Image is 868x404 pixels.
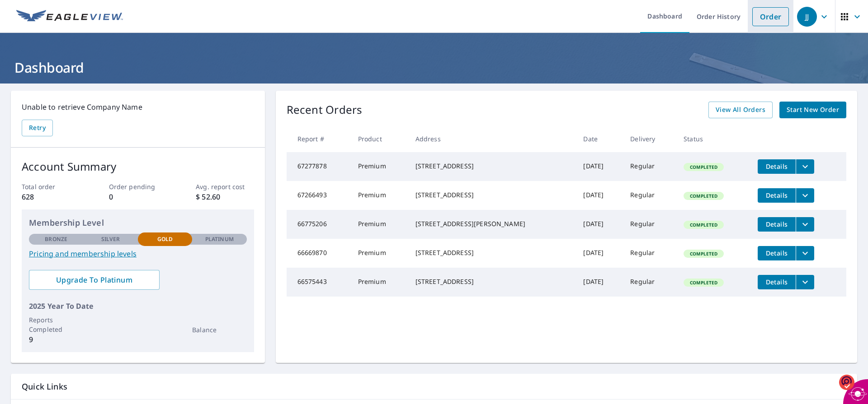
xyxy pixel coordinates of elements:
[351,239,408,268] td: Premium
[29,270,160,290] a: Upgrade To Platinum
[623,152,676,181] td: Regular
[45,235,67,243] p: Bronze
[22,182,80,191] p: Total order
[758,159,796,174] button: detailsBtn-67277878
[287,102,363,118] p: Recent Orders
[287,239,351,268] td: 66669870
[109,191,167,202] p: 0
[623,181,676,210] td: Regular
[623,268,676,297] td: Regular
[287,152,351,181] td: 67277878
[287,210,351,239] td: 66775206
[29,122,46,134] span: Retry
[22,158,254,175] p: Account Summary
[351,268,408,297] td: Premium
[196,191,254,202] p: $ 52.60
[22,120,53,136] button: Retry
[196,182,254,191] p: Avg. report cost
[415,277,569,286] div: [STREET_ADDRESS]
[576,181,623,210] td: [DATE]
[623,125,676,152] th: Delivery
[684,251,723,257] span: Completed
[684,279,723,286] span: Completed
[796,159,814,174] button: filesDropdownBtn-67277878
[22,381,846,392] p: Quick Links
[796,188,814,203] button: filesDropdownBtn-67266493
[101,235,120,243] p: Silver
[351,210,408,239] td: Premium
[796,246,814,260] button: filesDropdownBtn-66669870
[684,164,723,170] span: Completed
[29,248,247,259] a: Pricing and membership levels
[797,7,817,27] div: JJ
[408,125,576,152] th: Address
[576,239,623,268] td: [DATE]
[22,191,80,202] p: 628
[351,152,408,181] td: Premium
[763,278,790,286] span: Details
[839,374,854,390] img: o1IwAAAABJRU5ErkJggg==
[22,102,254,112] p: Unable to retrieve Company Name
[787,104,839,116] span: Start New Order
[752,7,789,26] a: Order
[157,235,173,243] p: Gold
[29,315,83,334] p: Reports Completed
[205,235,234,243] p: Platinum
[676,125,750,152] th: Status
[29,334,83,345] p: 9
[623,210,676,239] td: Regular
[758,275,796,289] button: detailsBtn-66575443
[415,190,569,200] div: [STREET_ADDRESS]
[415,162,569,171] div: [STREET_ADDRESS]
[796,217,814,232] button: filesDropdownBtn-66775206
[716,104,765,116] span: View All Orders
[758,246,796,260] button: detailsBtn-66669870
[758,188,796,203] button: detailsBtn-67266493
[684,193,723,199] span: Completed
[576,268,623,297] td: [DATE]
[11,58,857,77] h1: Dashboard
[796,275,814,289] button: filesDropdownBtn-66575443
[576,152,623,181] td: [DATE]
[576,210,623,239] td: [DATE]
[287,181,351,210] td: 67266493
[287,268,351,297] td: 66575443
[763,249,790,257] span: Details
[415,219,569,228] div: [STREET_ADDRESS][PERSON_NAME]
[36,275,152,285] span: Upgrade To Platinum
[351,125,408,152] th: Product
[415,248,569,257] div: [STREET_ADDRESS]
[287,125,351,152] th: Report #
[763,191,790,200] span: Details
[779,102,846,118] a: Start New Order
[576,125,623,152] th: Date
[109,182,167,191] p: Order pending
[684,222,723,228] span: Completed
[763,162,790,171] span: Details
[16,10,123,23] img: EV Logo
[351,181,408,210] td: Premium
[763,220,790,228] span: Details
[29,301,247,311] p: 2025 Year To Date
[708,102,773,118] a: View All Orders
[192,325,246,334] p: Balance
[758,217,796,232] button: detailsBtn-66775206
[29,217,247,229] p: Membership Level
[623,239,676,268] td: Regular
